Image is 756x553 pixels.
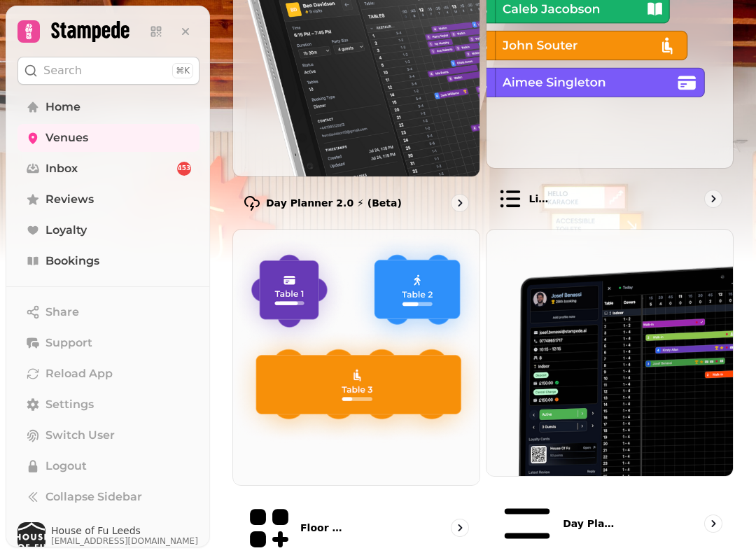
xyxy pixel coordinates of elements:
[17,298,199,326] button: Share
[17,421,199,449] button: Switch User
[17,329,199,357] button: Support
[563,517,620,531] p: Day planner (legacy)
[45,427,115,444] span: Switch User
[233,230,479,485] img: Floor Plans (beta)
[529,192,553,206] p: List view
[51,526,198,535] span: House of Fu Leeds
[300,521,349,535] p: Floor Plans (beta)
[45,365,113,382] span: Reload App
[45,304,79,321] span: Share
[172,63,193,78] div: ⌘K
[17,57,199,85] button: Search⌘K
[45,99,80,115] span: Home
[17,452,199,480] button: Logout
[51,535,198,547] span: [EMAIL_ADDRESS][DOMAIN_NAME]
[178,164,191,174] span: 453
[43,62,82,79] p: Search
[17,360,199,388] button: Reload App
[17,247,199,275] a: Bookings
[45,458,87,475] span: Logout
[17,522,199,550] button: User avatarHouse of Fu Leeds[EMAIL_ADDRESS][DOMAIN_NAME]
[45,253,99,269] span: Bookings
[45,396,94,413] span: Settings
[17,155,199,183] a: Inbox453
[45,335,92,351] span: Support
[45,222,87,239] span: Loyalty
[45,191,94,208] span: Reviews
[45,129,88,146] span: Venues
[45,489,142,505] span: Collapse Sidebar
[486,230,733,476] img: Day planner (legacy)
[17,522,45,550] img: User avatar
[45,160,78,177] span: Inbox
[706,192,720,206] svg: go to
[17,124,199,152] a: Venues
[17,185,199,213] a: Reviews
[266,196,402,210] p: Day Planner 2.0 ⚡ (Beta)
[17,391,199,419] a: Settings
[453,521,467,535] svg: go to
[453,196,467,210] svg: go to
[17,93,199,121] a: Home
[17,216,199,244] a: Loyalty
[17,483,199,511] button: Collapse Sidebar
[706,517,720,531] svg: go to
